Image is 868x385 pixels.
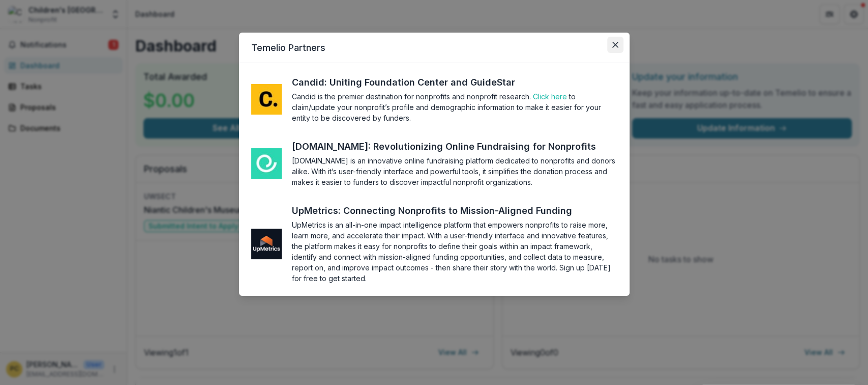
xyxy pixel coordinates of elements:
a: [DOMAIN_NAME]: Revolutionizing Online Fundraising for Nonprofits [292,140,615,153]
a: UpMetrics: Connecting Nonprofits to Mission-Aligned Funding [292,204,591,217]
section: Candid is the premier destination for nonprofits and nonprofit research. to claim/update your non... [292,91,617,123]
img: me [251,229,282,259]
section: UpMetrics is an all-in-one impact intelligence platform that empowers nonprofits to raise more, l... [292,219,617,284]
section: [DOMAIN_NAME] is an innovative online fundraising platform dedicated to nonprofits and donors ali... [292,155,617,187]
a: Click here [533,92,567,101]
header: Temelio Partners [239,33,630,63]
img: me [251,148,282,179]
button: Close [607,37,623,53]
a: Candid: Uniting Foundation Center and GuideStar [292,75,534,89]
img: me [251,84,282,115]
